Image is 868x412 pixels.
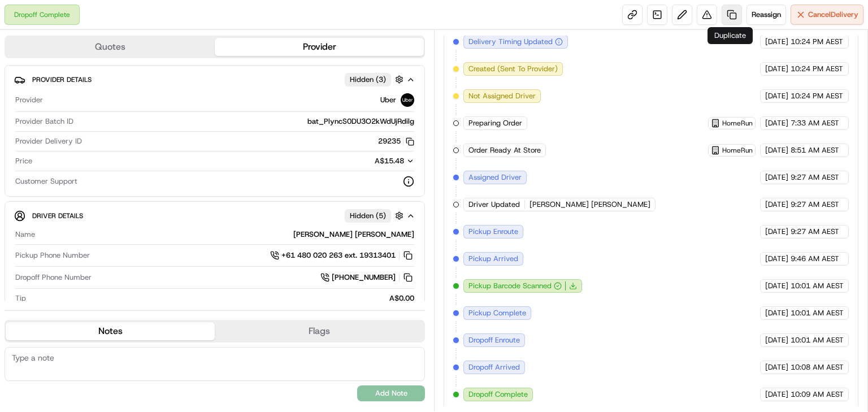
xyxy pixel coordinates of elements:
[808,10,858,20] span: Cancel Delivery
[791,91,843,101] span: 10:24 PM AEST
[15,156,32,166] span: Price
[765,335,788,345] span: [DATE]
[765,389,788,400] span: [DATE]
[747,5,786,25] button: Reassign
[15,250,90,261] span: Pickup Phone Number
[15,293,26,303] span: Tip
[765,37,788,47] span: [DATE]
[31,293,414,303] div: A$0.00
[791,281,844,291] span: 10:01 AM AEST
[468,64,558,74] span: Created (Sent To Provider)
[32,211,83,220] span: Driver Details
[791,5,863,25] button: CancelDelivery
[765,227,788,237] span: [DATE]
[468,281,552,291] span: Pickup Barcode Scanned
[468,254,518,264] span: Pickup Arrived
[6,38,215,56] button: Quotes
[791,172,839,183] span: 9:27 AM AEST
[315,156,414,166] button: A$15.48
[791,200,839,210] span: 9:27 AM AEST
[350,211,386,221] span: Hidden ( 5 )
[345,72,406,86] button: Hidden (3)
[468,335,520,345] span: Dropoff Enroute
[32,75,92,84] span: Provider Details
[15,116,73,127] span: Provider Batch ID
[791,64,843,74] span: 10:24 PM AEST
[380,95,396,105] span: Uber
[281,250,396,261] span: +61 480 020 263 ext. 19313401
[765,281,788,291] span: [DATE]
[468,227,518,237] span: Pickup Enroute
[345,209,406,223] button: Hidden (5)
[530,200,650,210] span: [PERSON_NAME] [PERSON_NAME]
[765,172,788,183] span: [DATE]
[468,389,528,400] span: Dropoff Complete
[14,70,415,89] button: Provider DetailsHidden (3)
[14,206,415,225] button: Driver DetailsHidden (5)
[375,156,404,166] span: A$15.48
[378,136,414,146] button: 29235
[468,172,522,183] span: Assigned Driver
[765,145,788,155] span: [DATE]
[6,322,215,340] button: Notes
[15,176,77,187] span: Customer Support
[468,200,520,210] span: Driver Updated
[765,91,788,101] span: [DATE]
[752,10,781,20] span: Reassign
[215,322,424,340] button: Flags
[15,95,43,105] span: Provider
[791,118,839,128] span: 7:33 AM AEST
[765,64,788,74] span: [DATE]
[320,271,414,284] a: [PHONE_NUMBER]
[722,146,753,155] span: HomeRun
[722,119,753,128] span: HomeRun
[791,145,839,155] span: 8:51 AM AEST
[15,136,82,146] span: Provider Delivery ID
[791,308,844,318] span: 10:01 AM AEST
[215,38,424,56] button: Provider
[791,37,843,47] span: 10:24 PM AEST
[708,27,753,44] div: Duplicate
[15,272,92,283] span: Dropoff Phone Number
[765,308,788,318] span: [DATE]
[350,75,386,85] span: Hidden ( 3 )
[468,118,522,128] span: Preparing Order
[791,227,839,237] span: 9:27 AM AEST
[15,229,35,240] span: Name
[270,249,414,262] a: +61 480 020 263 ext. 19313401
[468,37,553,47] span: Delivery Timing Updated
[468,281,562,291] button: Pickup Barcode Scanned
[765,200,788,210] span: [DATE]
[40,229,414,240] div: [PERSON_NAME] [PERSON_NAME]
[765,118,788,128] span: [DATE]
[332,272,396,283] span: [PHONE_NUMBER]
[791,254,839,264] span: 9:46 AM AEST
[765,254,788,264] span: [DATE]
[791,335,844,345] span: 10:01 AM AEST
[468,145,541,155] span: Order Ready At Store
[468,91,536,101] span: Not Assigned Driver
[401,93,414,107] img: uber-new-logo.jpeg
[468,308,526,318] span: Pickup Complete
[791,362,844,372] span: 10:08 AM AEST
[307,116,414,127] span: bat_PlyncS0DU3O2kWdUjRdilg
[468,362,520,372] span: Dropoff Arrived
[791,389,844,400] span: 10:09 AM AEST
[765,362,788,372] span: [DATE]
